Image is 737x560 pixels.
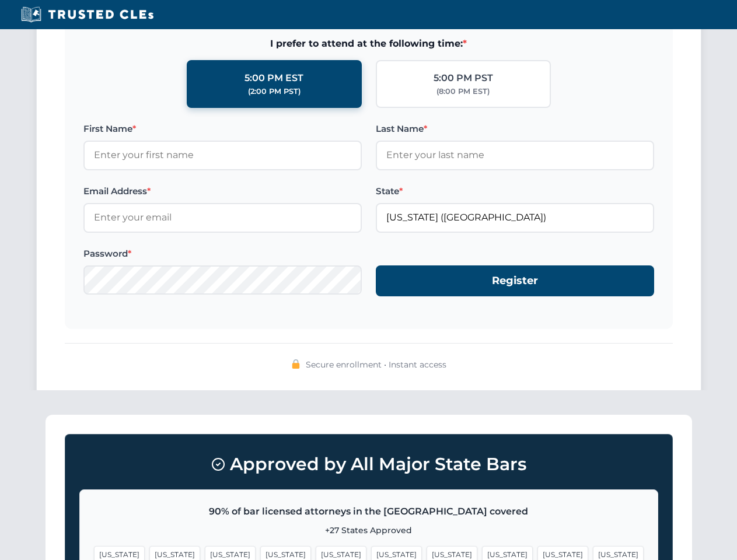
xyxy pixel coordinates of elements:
[291,359,301,369] img: 🔒
[83,203,362,232] input: Enter your email
[18,6,157,23] img: Trusted CLEs
[376,184,654,198] label: State
[83,36,654,51] span: I prefer to attend at the following time:
[79,449,658,480] h3: Approved by All Major State Bars
[83,141,362,170] input: Enter your first name
[94,524,644,537] p: +27 States Approved
[83,247,362,261] label: Password
[376,203,654,232] input: Florida (FL)
[436,86,490,97] div: (8:00 PM EST)
[306,358,446,371] span: Secure enrollment • Instant access
[244,71,303,86] div: 5:00 PM EST
[83,184,362,198] label: Email Address
[376,141,654,170] input: Enter your last name
[83,122,362,136] label: First Name
[376,265,654,296] button: Register
[94,504,644,519] p: 90% of bar licensed attorneys in the [GEOGRAPHIC_DATA] covered
[248,86,301,97] div: (2:00 PM PST)
[434,71,493,86] div: 5:00 PM PST
[376,122,654,136] label: Last Name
